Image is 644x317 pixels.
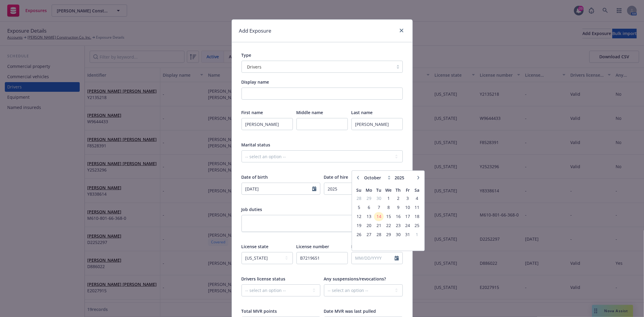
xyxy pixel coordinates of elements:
[375,213,383,220] span: 14
[404,195,412,202] span: 3
[413,195,421,202] span: 4
[356,187,361,193] span: Su
[239,27,272,35] h1: Add Exposure
[364,194,374,203] td: 29
[354,212,364,221] td: 12
[364,203,374,212] td: 6
[374,239,383,248] td: empty-day-cell
[404,204,412,211] span: 10
[242,52,252,58] span: Type
[242,244,269,249] span: License state
[383,230,393,239] td: 29
[375,231,383,239] span: 28
[394,195,402,202] span: 2
[403,212,412,221] td: 17
[354,194,364,203] td: 28
[242,79,269,85] span: Display name
[366,187,372,193] span: Mo
[403,230,412,239] td: 31
[403,239,412,248] td: empty-day-cell
[355,204,363,211] span: 5
[364,212,374,221] td: 13
[324,308,376,314] span: Date MVR was last pulled
[383,221,393,230] td: 22
[404,222,412,229] span: 24
[375,222,383,229] span: 21
[364,213,373,220] span: 13
[384,195,393,202] span: 1
[375,195,383,202] span: 30
[385,187,392,193] span: We
[393,203,403,212] td: 9
[374,230,383,239] td: 28
[355,222,363,229] span: 19
[393,194,403,203] td: 2
[355,213,363,220] span: 12
[375,204,383,211] span: 7
[364,239,374,248] td: empty-day-cell
[245,64,390,70] span: Drivers
[412,221,422,230] td: 25
[354,230,364,239] td: 26
[394,204,402,211] span: 9
[376,187,381,193] span: Tu
[412,239,422,248] td: empty-day-cell
[394,213,402,220] span: 16
[384,204,393,211] span: 8
[355,195,363,202] span: 28
[383,212,393,221] td: 15
[374,194,383,203] td: 30
[413,213,421,220] span: 18
[242,207,262,212] span: Job duties
[384,213,393,220] span: 15
[406,187,410,193] span: Fr
[242,174,268,180] span: Date of birth
[324,276,386,282] span: Any suspensions/revocations?
[394,222,402,229] span: 23
[393,221,403,230] td: 23
[412,212,422,221] td: 18
[364,204,373,211] span: 6
[296,244,329,249] span: License number
[242,142,271,148] span: Marital status
[312,186,316,191] svg: Calendar
[412,203,422,212] td: 11
[403,221,412,230] td: 24
[354,203,364,212] td: 5
[296,110,323,115] span: Middle name
[412,230,422,239] td: 1
[384,222,393,229] span: 22
[354,239,364,248] td: empty-day-cell
[413,231,421,239] span: 1
[242,276,286,282] span: Drivers license status
[364,221,374,230] td: 20
[364,222,373,229] span: 20
[413,222,421,229] span: 25
[394,231,402,239] span: 30
[374,221,383,230] td: 21
[374,212,383,221] td: 14
[383,194,393,203] td: 1
[364,231,373,239] span: 27
[364,195,373,202] span: 29
[395,256,399,261] svg: Calendar
[384,231,393,239] span: 29
[403,203,412,212] td: 10
[242,308,277,314] span: Total MVR points
[383,239,393,248] td: empty-day-cell
[413,204,421,211] span: 11
[354,221,364,230] td: 19
[242,183,312,194] input: MM/DD/YYYY
[242,110,263,115] span: First name
[393,212,403,221] td: 16
[412,194,422,203] td: 4
[403,194,412,203] td: 3
[396,187,401,193] span: Th
[415,187,420,193] span: Sa
[404,231,412,239] span: 31
[404,213,412,220] span: 17
[351,110,373,115] span: Last name
[324,174,348,180] span: Date of hire
[355,231,363,239] span: 26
